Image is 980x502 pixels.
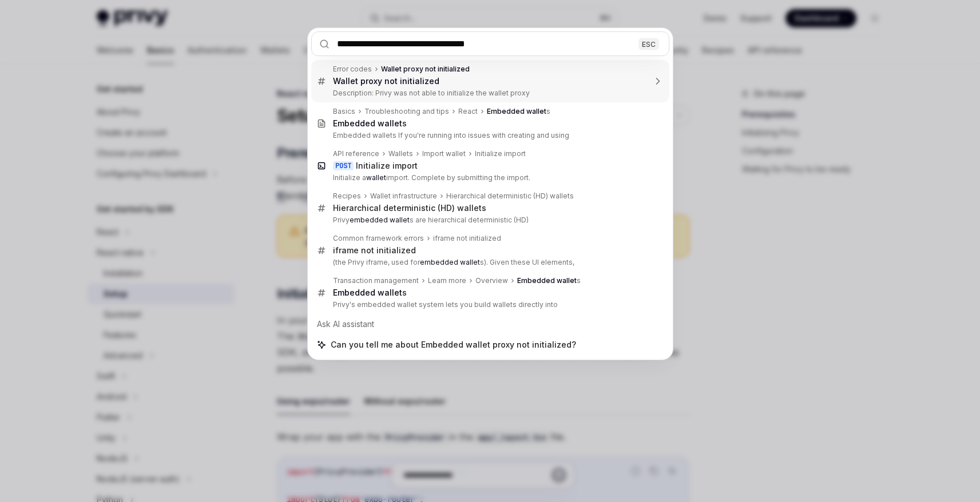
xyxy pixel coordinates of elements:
[333,65,372,74] div: Error codes
[333,173,645,182] p: Initialize a import. Complete by submitting the import.
[517,276,577,285] b: Embedded wallet
[333,76,439,86] b: Wallet proxy not initialized
[333,131,645,140] p: Embedded wallets If you're running into issues with creating and using
[475,276,508,285] div: Overview
[333,118,407,129] div: s
[331,339,576,350] span: Can you tell me about Embedded wallet proxy not initialized?
[333,288,407,298] div: s
[517,276,581,285] div: s
[333,276,419,285] div: Transaction management
[350,216,410,224] b: embedded wallet
[333,89,645,98] p: Description: Privy was not able to initialize the wallet proxy
[333,288,402,297] b: Embedded wallet
[475,149,526,158] div: Initialize import
[311,314,669,334] div: Ask AI assistant
[333,234,424,243] div: Common framework errors
[366,173,386,182] b: wallet
[333,149,379,158] div: API reference
[333,107,355,116] div: Basics
[428,276,466,285] div: Learn more
[458,107,478,116] div: React
[364,107,449,116] div: Troubleshooting and tips
[487,107,550,116] div: s
[422,149,466,158] div: Import wallet
[388,149,413,158] div: Wallets
[487,107,546,115] b: Embedded wallet
[333,118,402,128] b: Embedded wallet
[333,203,486,213] div: Hierarchical deterministic (HD) wallets
[333,245,416,256] div: iframe not initialized
[333,161,354,170] div: POST
[333,192,361,201] div: Recipes
[333,258,645,267] p: (the Privy iframe, used for s). Given these UI elements,
[446,192,574,201] div: Hierarchical deterministic (HD) wallets
[638,38,659,50] div: ESC
[433,234,501,243] div: iframe not initialized
[333,300,645,309] p: Privy's embedded wallet system lets you build wallets directly into
[356,161,418,171] div: Initialize import
[420,258,480,266] b: embedded wallet
[381,65,470,73] b: Wallet proxy not initialized
[333,216,645,225] p: Privy s are hierarchical deterministic (HD)
[370,192,437,201] div: Wallet infrastructure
